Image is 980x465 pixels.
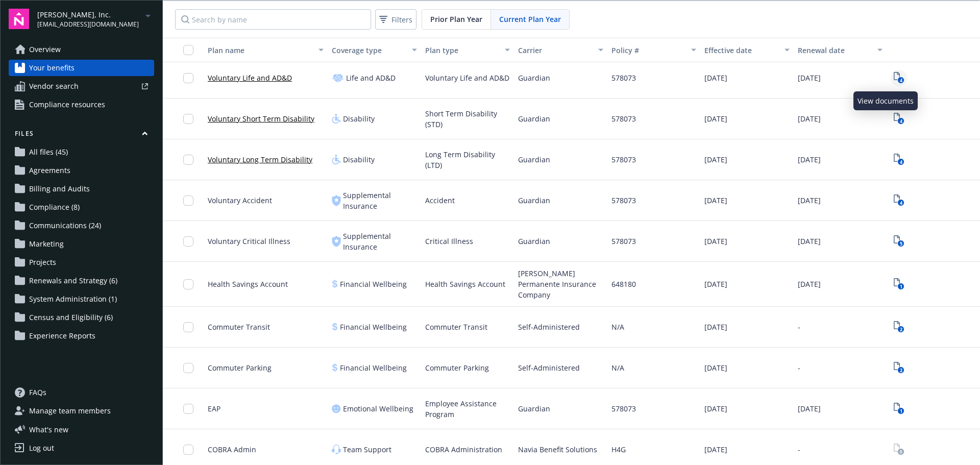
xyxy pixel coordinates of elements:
[183,155,193,165] input: Toggle Row Selected
[425,195,455,206] span: Accident
[891,360,907,376] a: View Plan Documents
[346,72,396,83] span: Life and AD&D
[891,276,907,292] span: View Plan Documents
[208,113,314,124] a: Voluntary Short Term Disability
[425,362,489,373] span: Commuter Parking
[9,254,154,271] a: Projects
[425,45,499,56] div: Plan type
[798,279,821,289] span: [DATE]
[343,444,391,455] span: Team Support
[798,113,821,124] span: [DATE]
[611,72,636,83] span: 578073
[611,322,624,332] span: N/A
[183,445,193,455] input: Toggle Row Selected
[29,424,68,435] span: What ' s new
[891,233,907,250] a: View Plan Documents
[208,444,256,455] span: COBRA Admin
[704,444,727,455] span: [DATE]
[798,195,821,206] span: [DATE]
[704,362,727,373] span: [DATE]
[183,322,193,332] input: Toggle Row Selected
[29,309,113,326] span: Census and Eligibility (6)
[9,60,154,76] a: Your benefits
[518,45,592,56] div: Carrier
[340,362,407,373] span: Financial Wellbeing
[611,362,624,373] span: N/A
[29,41,61,58] span: Overview
[704,236,727,247] span: [DATE]
[183,195,193,206] input: Toggle Row Selected
[343,231,417,252] span: Supplemental Insurance
[611,279,636,289] span: 648180
[29,60,75,76] span: Your benefits
[430,14,482,25] span: Prior Plan Year
[899,159,902,165] text: 4
[29,144,68,160] span: All files (45)
[518,322,580,332] span: Self-Administered
[899,118,902,125] text: 4
[891,111,907,127] a: View Plan Documents
[611,154,636,165] span: 578073
[899,77,902,84] text: 4
[798,236,821,247] span: [DATE]
[798,362,800,373] span: -
[343,154,375,165] span: Disability
[37,9,139,20] span: [PERSON_NAME], Inc.
[208,72,292,83] a: Voluntary Life and AD&D
[9,199,154,215] a: Compliance (8)
[9,328,154,344] a: Experience Reports
[183,114,193,124] input: Toggle Row Selected
[514,38,607,62] button: Carrier
[29,440,54,456] div: Log out
[9,309,154,326] a: Census and Eligibility (6)
[425,279,505,289] span: Health Savings Account
[9,424,85,435] button: What's new
[208,362,272,373] span: Commuter Parking
[891,70,907,86] a: View Plan Documents
[798,72,821,83] span: [DATE]
[175,9,371,30] input: Search by name
[425,108,510,130] span: Short Term Disability (STD)
[891,442,907,458] span: View Plan Documents
[611,403,636,414] span: 578073
[29,291,117,307] span: System Administration (1)
[798,403,821,414] span: [DATE]
[183,363,193,373] input: Toggle Row Selected
[391,14,412,25] span: Filters
[328,38,421,62] button: Coverage type
[29,273,117,289] span: Renewals and Strategy (6)
[332,45,406,56] div: Coverage type
[425,149,510,170] span: Long Term Disability (LTD)
[518,444,597,455] span: Navia Benefit Solutions
[208,195,272,206] span: Voluntary Accident
[343,190,417,211] span: Supplemental Insurance
[9,162,154,179] a: Agreements
[183,73,193,83] input: Toggle Row Selected
[9,273,154,289] a: Renewals and Strategy (6)
[29,254,56,271] span: Projects
[798,322,800,332] span: -
[421,38,514,62] button: Plan type
[29,199,80,215] span: Compliance (8)
[704,113,727,124] span: [DATE]
[29,217,101,234] span: Communications (24)
[9,9,29,29] img: navigator-logo.svg
[9,144,154,160] a: All files (45)
[518,113,550,124] span: Guardian
[704,279,727,289] span: [DATE]
[9,236,154,252] a: Marketing
[29,236,64,252] span: Marketing
[208,279,288,289] span: Health Savings Account
[518,236,550,247] span: Guardian
[704,322,727,332] span: [DATE]
[499,14,561,25] span: Current Plan Year
[208,45,312,56] div: Plan name
[518,154,550,165] span: Guardian
[343,113,375,124] span: Disability
[899,283,902,290] text: 1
